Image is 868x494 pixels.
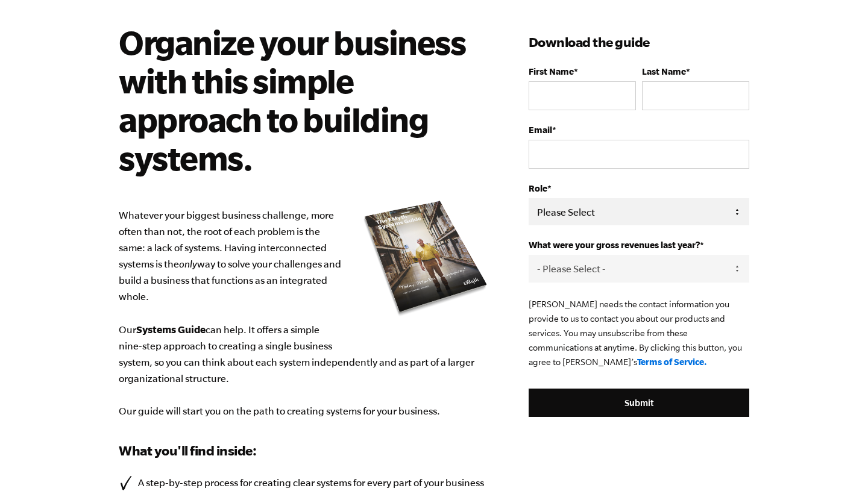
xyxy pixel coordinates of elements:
[119,207,492,419] p: Whatever your biggest business challenge, more often than not, the root of each problem is the sa...
[529,66,574,77] span: First Name
[119,441,492,460] h3: What you'll find inside:
[179,258,197,269] i: only
[529,183,547,193] span: Role
[529,125,552,135] span: Email
[136,324,206,335] b: Systems Guide
[119,475,492,491] li: A step-by-step process for creating clear systems for every part of your business
[808,436,868,494] iframe: Chat Widget
[529,240,700,250] span: What were your gross revenues last year?
[529,33,749,52] h3: Download the guide
[360,196,492,320] img: e-myth systems guide organize your business
[529,297,749,369] p: [PERSON_NAME] needs the contact information you provide to us to contact you about our products a...
[637,357,707,367] a: Terms of Service.
[119,23,475,177] h2: Organize your business with this simple approach to building systems.
[808,436,868,494] div: Kontrollprogram for chat
[529,389,749,417] input: Submit
[642,66,686,77] span: Last Name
